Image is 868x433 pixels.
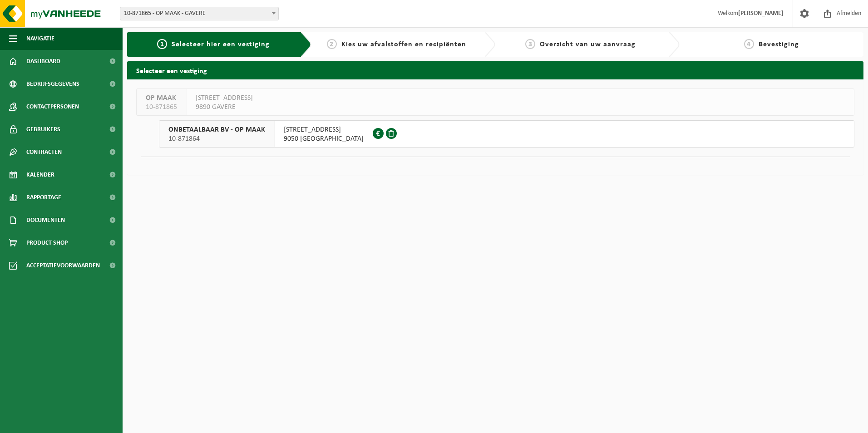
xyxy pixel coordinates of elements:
span: Rapportage [26,186,61,209]
span: Contracten [26,141,62,163]
span: 10-871864 [168,134,265,143]
span: 10-871865 - OP MAAK - GAVERE [120,7,278,20]
span: 1 [157,39,167,49]
span: 9890 GAVERE [196,103,253,112]
span: Overzicht van uw aanvraag [540,41,636,48]
span: 10-871865 [146,103,177,112]
span: [STREET_ADDRESS] [284,125,364,134]
span: Bevestiging [759,41,799,48]
span: Kies uw afvalstoffen en recipiënten [341,41,466,48]
span: Bedrijfsgegevens [26,73,79,95]
span: Contactpersonen [26,95,79,118]
span: Selecteer hier een vestiging [172,41,270,48]
span: Gebruikers [26,118,60,141]
span: 3 [525,39,535,49]
span: ONBETAALBAAR BV - OP MAAK [168,125,265,134]
span: 9050 [GEOGRAPHIC_DATA] [284,134,364,143]
h2: Selecteer een vestiging [127,61,863,79]
button: ONBETAALBAAR BV - OP MAAK 10-871864 [STREET_ADDRESS]9050 [GEOGRAPHIC_DATA] [159,120,854,148]
span: [STREET_ADDRESS] [196,93,253,103]
span: Acceptatievoorwaarden [26,254,100,277]
span: 2 [327,39,337,49]
span: Product Shop [26,231,68,254]
span: 10-871865 - OP MAAK - GAVERE [120,7,279,20]
span: Navigatie [26,27,54,50]
span: Dashboard [26,50,60,73]
strong: [PERSON_NAME] [738,10,784,17]
span: OP MAAK [146,93,177,103]
span: Kalender [26,163,54,186]
span: 4 [744,39,754,49]
span: Documenten [26,209,65,231]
